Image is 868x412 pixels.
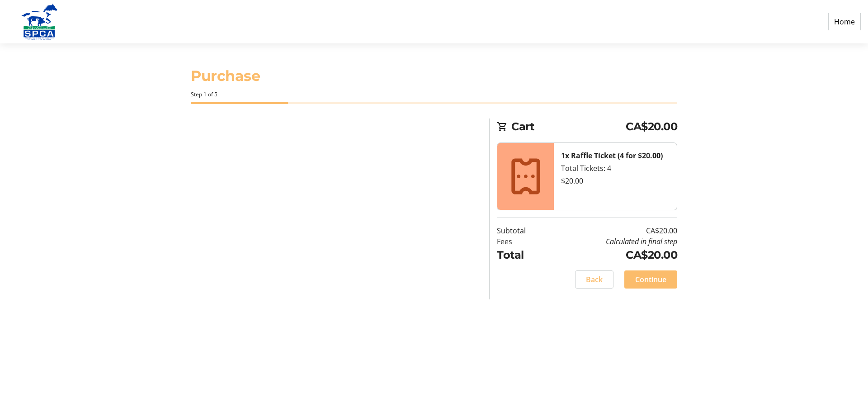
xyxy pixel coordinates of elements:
td: CA$20.00 [549,225,677,236]
span: CA$20.00 [626,118,677,135]
button: Back [575,270,613,289]
button: Continue [624,270,677,289]
span: Continue [635,274,666,285]
div: Step 1 of 5 [191,90,677,99]
strong: 1x Raffle Ticket (4 for $20.00) [561,151,663,161]
h1: Purchase [191,65,677,87]
img: Alberta SPCA's Logo [7,4,71,40]
td: CA$20.00 [549,247,677,263]
div: Total Tickets: 4 [561,163,670,174]
td: Calculated in final step [549,236,677,247]
a: Home [828,13,861,30]
td: Subtotal [497,225,549,236]
td: Fees [497,236,549,247]
span: Cart [511,118,626,135]
div: $20.00 [561,175,670,186]
td: Total [497,247,549,263]
span: Back [586,274,603,285]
